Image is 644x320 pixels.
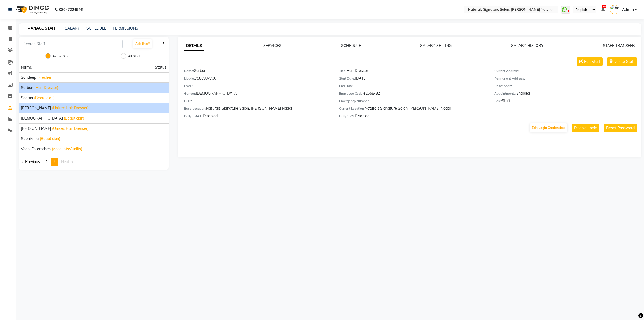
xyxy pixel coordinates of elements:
[34,85,58,91] span: (Hair Dresser)
[184,76,195,81] label: Mobile:
[494,99,502,103] label: Role:
[59,2,83,17] b: 08047224946
[339,84,354,88] label: End Date:
[494,69,519,73] label: Current Address:
[511,43,544,48] a: SALARY HISTORY
[19,158,43,166] a: Previous
[61,159,69,164] span: Next
[603,43,635,48] a: STAFF TRANSFER
[184,113,331,121] div: Disabled
[14,2,50,17] img: logo
[604,124,637,132] button: Reset Password
[602,5,606,8] span: 20
[128,54,140,59] label: All Staff
[21,136,39,142] span: Subhiksha
[34,95,54,101] span: (Beautician)
[577,57,603,66] button: Edit Staff
[494,91,641,98] div: Enabled
[494,84,512,88] label: Description:
[21,85,33,91] span: Sarban
[339,114,355,118] label: Daily SMS:
[420,43,452,48] a: SALARY SETTING
[40,136,60,142] span: (Beautician)
[21,95,33,101] span: Seema
[184,91,331,98] div: [DEMOGRAPHIC_DATA]
[184,91,196,96] label: Gender:
[530,123,567,132] button: Edit Login Credentials
[184,106,331,113] div: Naturals Signature Salon, [PERSON_NAME] Nagar
[610,5,619,14] img: Admin
[339,99,369,103] label: Emergency Number:
[339,91,486,98] div: e2658-32
[494,76,525,81] label: Permanent Address:
[21,40,123,48] input: Search Staff
[584,59,600,64] span: Edit Staff
[339,91,363,96] label: Employee Code:
[52,126,89,131] span: (Unisex Hair Dresser)
[25,24,58,33] a: MANAGE STAFF
[52,146,82,152] span: (Accounts/Audits)
[184,41,204,51] a: DETAILS
[339,76,355,81] label: Start Date:
[155,64,166,70] span: Status
[37,75,53,80] span: (Fresher)
[184,106,206,111] label: Base Location:
[113,26,138,31] a: PERMISSIONS
[263,43,281,48] a: SERVICES
[339,106,365,111] label: Current Location:
[622,7,634,13] span: Admin
[184,69,194,73] label: Name:
[53,54,70,59] label: Active Staff
[614,59,635,64] span: Delete Staff
[607,57,637,66] button: Delete Staff
[21,75,36,80] span: Sandeep
[21,146,51,152] span: Vachi Enterprises
[86,26,106,31] a: SCHEDULE
[21,105,51,111] span: [PERSON_NAME]
[339,69,346,73] label: Title:
[494,91,516,96] label: Appointments:
[65,26,80,31] a: SALARY
[339,68,486,75] div: Hair Dresser
[184,84,193,88] label: Email:
[21,126,51,131] span: [PERSON_NAME]
[19,158,169,166] nav: Pagination
[133,39,152,48] button: Add Staff
[64,116,84,121] span: (Beautician)
[601,7,605,12] a: 20
[494,98,641,106] div: Staff
[21,65,32,70] span: Name
[572,124,599,132] button: Disable Login
[341,43,361,48] a: SCHEDULE
[53,159,56,164] span: 2
[339,113,486,121] div: Disabled
[184,114,203,118] label: Daily EMAIL:
[184,68,331,75] div: Sarban
[21,116,63,121] span: [DEMOGRAPHIC_DATA]
[46,159,48,164] span: 1
[339,75,486,83] div: [DATE]
[184,99,192,103] label: DOB:
[52,105,89,111] span: (Unisex Hair Dresser)
[339,83,486,91] div: -
[184,75,331,83] div: 7586907736
[339,106,486,113] div: Naturals Signature Salon, [PERSON_NAME] Nagar
[184,98,331,106] div: -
